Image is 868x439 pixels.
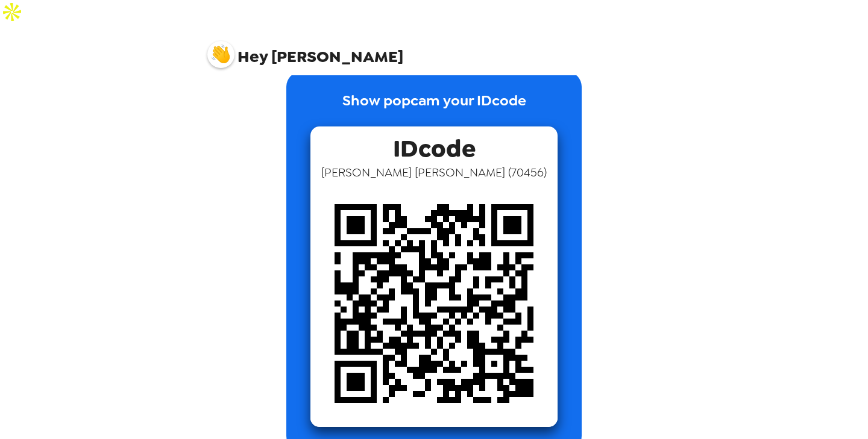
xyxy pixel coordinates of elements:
span: [PERSON_NAME] [PERSON_NAME] ( 70456 ) [321,164,547,180]
img: qr code [310,180,558,427]
img: profile pic [207,41,234,68]
p: Show popcam your IDcode [342,90,526,126]
span: IDcode [393,126,476,164]
span: Hey [237,46,268,67]
span: [PERSON_NAME] [207,35,403,65]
